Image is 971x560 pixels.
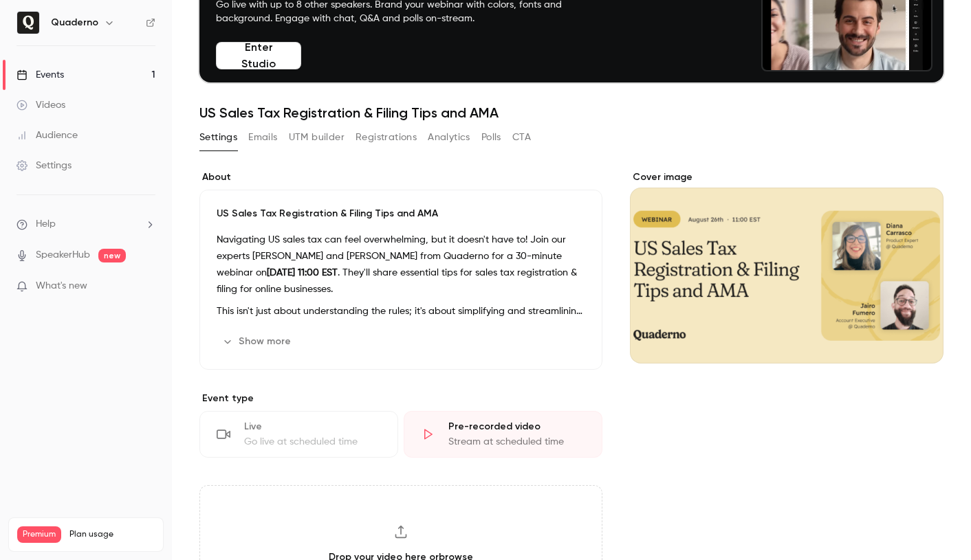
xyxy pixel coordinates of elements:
[244,435,381,449] div: Go live at scheduled time
[217,303,585,320] p: This isn't just about understanding the rules; it's about simplifying and streamlining your compl...
[17,98,65,112] div: Videos
[448,435,585,449] div: Stream at scheduled time
[356,126,417,148] button: Registrations
[448,420,585,434] div: Pre-recorded video
[217,207,585,221] p: US Sales Tax Registration & Filing Tips and AMA
[267,268,338,278] strong: [DATE] 11:00 EST
[630,170,943,184] label: Cover image
[69,529,155,540] span: Plan usage
[98,249,126,262] span: new
[199,104,943,121] h1: US Sales Tax Registration & Filing Tips and AMA
[51,16,98,30] h6: Quaderno
[17,159,72,172] div: Settings
[428,126,470,148] button: Analytics
[139,280,155,293] iframe: Noticeable Trigger
[199,170,602,184] label: About
[17,217,155,232] li: help-dropdown-opener
[17,128,78,142] div: Audience
[36,217,56,232] span: Help
[404,411,602,458] div: Pre-recorded videoStream at scheduled time
[36,279,87,293] span: What's new
[289,126,345,148] button: UTM builder
[216,42,301,69] button: Enter Studio
[512,126,531,148] button: CTA
[248,126,277,148] button: Emails
[17,12,39,34] img: Quaderno
[217,232,585,298] p: Navigating US sales tax can feel overwhelming, but it doesn't have to! Join our experts [PERSON_N...
[199,126,237,148] button: Settings
[199,392,602,405] p: Event type
[630,170,943,363] section: Cover image
[199,411,398,458] div: LiveGo live at scheduled time
[481,126,501,148] button: Polls
[17,68,64,82] div: Events
[36,248,90,262] a: SpeakerHub
[244,420,381,434] div: Live
[217,331,299,352] button: Show more
[17,526,61,543] span: Premium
